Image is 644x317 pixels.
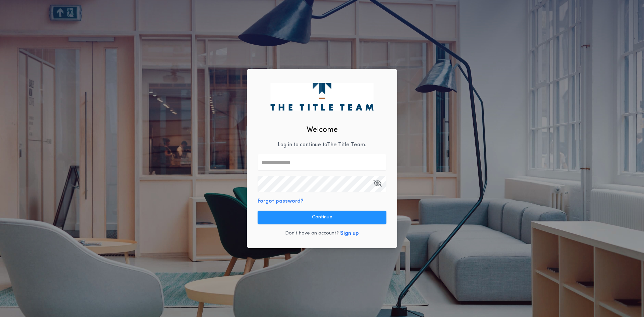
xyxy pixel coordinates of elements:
h2: Welcome [307,124,338,136]
button: Sign up [340,229,359,237]
p: Log in to continue to The Title Team . [278,141,366,149]
img: logo [270,83,373,110]
button: Continue [258,211,386,224]
p: Don't have an account? [285,230,339,237]
button: Forgot password? [258,197,304,205]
